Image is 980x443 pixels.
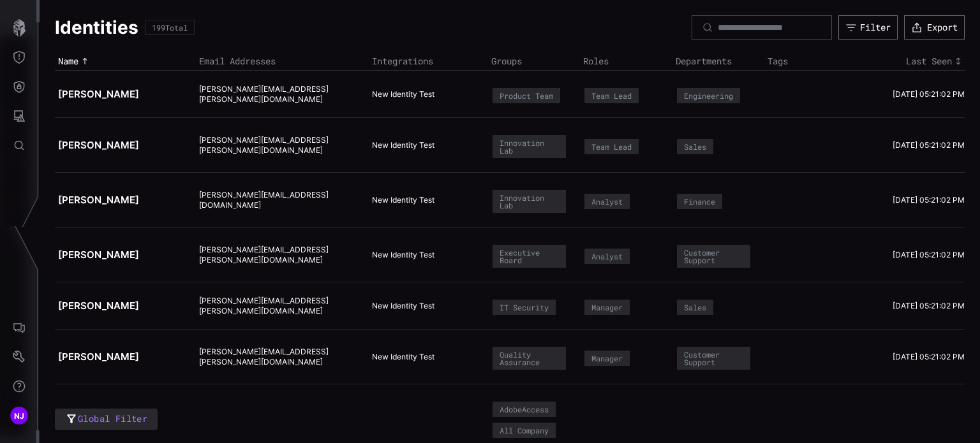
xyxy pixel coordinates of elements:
[684,198,715,205] div: Finance
[904,15,965,40] button: Export
[196,52,369,71] th: Email Addresses
[500,194,559,209] div: Innovation Lab
[893,352,965,361] time: [DATE] 05:21:02 PM
[372,140,475,150] div: New Identity Test
[58,249,139,261] a: [PERSON_NAME]
[500,351,559,366] div: Quality Assurance
[199,84,357,104] div: [PERSON_NAME][EMAIL_ADDRESS][PERSON_NAME][DOMAIN_NAME]
[58,55,193,67] div: Toggle sort direction
[199,296,357,316] div: [PERSON_NAME][EMAIL_ADDRESS][PERSON_NAME][DOMAIN_NAME]
[372,301,475,311] div: New Identity Test
[860,22,891,33] div: Filter
[591,198,623,205] div: Analyst
[58,351,139,363] a: [PERSON_NAME]
[500,139,559,154] div: Innovation Lab
[859,55,965,67] div: Toggle sort direction
[500,92,553,99] div: Product Team
[591,303,623,311] div: Manager
[672,52,764,71] th: Departments
[58,300,139,312] a: [PERSON_NAME]
[372,195,475,205] div: New Identity Test
[500,249,559,264] div: Executive Board
[684,92,733,99] div: Engineering
[591,92,632,99] div: Team Lead
[838,15,898,40] button: Filter
[1,401,38,430] button: NJ
[14,409,25,423] span: NJ
[58,194,139,206] a: [PERSON_NAME]
[684,303,706,311] div: Sales
[893,250,965,259] time: [DATE] 05:21:02 PM
[78,411,147,427] span: Global Filter
[372,352,475,362] div: New Identity Test
[55,409,158,431] button: Global Filter
[199,135,357,155] div: [PERSON_NAME][EMAIL_ADDRESS][PERSON_NAME][DOMAIN_NAME]
[893,195,965,205] time: [DATE] 05:21:02 PM
[500,426,549,434] div: All Company
[591,354,623,362] div: Manager
[500,405,549,413] div: AdobeAccess
[488,52,580,71] th: Groups
[199,245,357,265] div: [PERSON_NAME][EMAIL_ADDRESS][PERSON_NAME][DOMAIN_NAME]
[580,52,672,71] th: Roles
[591,252,623,260] div: Analyst
[893,140,965,150] time: [DATE] 05:21:02 PM
[372,89,475,99] div: New Identity Test
[893,301,965,310] time: [DATE] 05:21:02 PM
[55,16,138,39] h1: Identities
[152,24,188,31] div: 199 Total
[369,52,488,71] th: Integrations
[893,89,965,99] time: [DATE] 05:21:02 PM
[591,143,632,150] div: Team Lead
[684,143,706,150] div: Sales
[199,347,357,367] div: [PERSON_NAME][EMAIL_ADDRESS][PERSON_NAME][DOMAIN_NAME]
[199,190,357,210] div: [PERSON_NAME][EMAIL_ADDRESS][DOMAIN_NAME]
[500,303,549,311] div: IT Security
[764,52,856,71] th: Tags
[372,250,475,260] div: New Identity Test
[684,249,743,264] div: Customer Support
[58,88,139,100] a: [PERSON_NAME]
[684,351,743,366] div: Customer Support
[58,139,139,151] a: [PERSON_NAME]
